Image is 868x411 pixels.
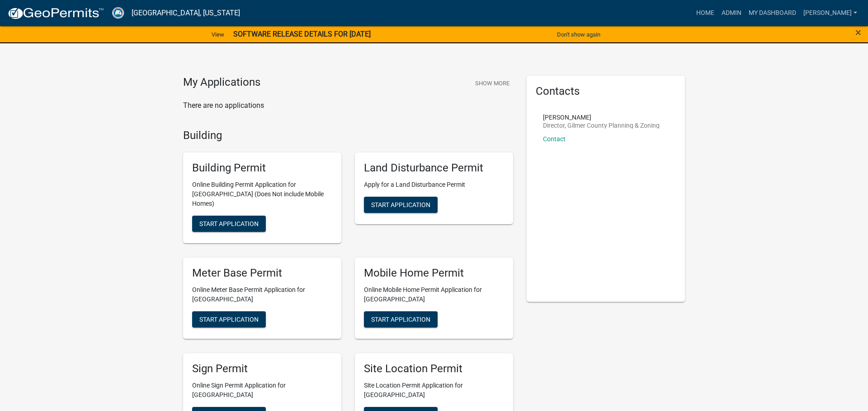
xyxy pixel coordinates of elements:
h4: Building [183,129,513,142]
button: Start Application [364,197,438,213]
span: Start Application [371,201,430,208]
a: Home [693,5,718,22]
span: × [855,26,861,39]
a: [PERSON_NAME] [800,5,861,22]
a: My Dashboard [745,5,800,22]
span: Start Application [371,315,430,323]
a: Admin [718,5,745,22]
p: Online Mobile Home Permit Application for [GEOGRAPHIC_DATA] [364,285,504,304]
a: [GEOGRAPHIC_DATA], [US_STATE] [132,5,240,21]
button: Start Application [192,216,266,232]
h5: Mobile Home Permit [364,267,504,280]
strong: SOFTWARE RELEASE DETAILS FOR [DATE] [233,30,371,38]
p: Apply for a Land Disturbance Permit [364,180,504,189]
p: There are no applications [183,100,513,111]
h5: Land Disturbance Permit [364,162,504,175]
a: View [208,27,228,42]
p: Online Meter Base Permit Application for [GEOGRAPHIC_DATA] [192,285,332,304]
button: Don't show again [553,27,604,42]
h5: Building Permit [192,162,332,175]
p: Director, Gilmer County Planning & Zoning [543,122,660,129]
h5: Contacts [536,85,676,98]
img: Gilmer County, Georgia [111,7,124,19]
button: Start Application [192,311,266,328]
span: Start Application [199,220,259,227]
button: Start Application [364,311,438,328]
p: [PERSON_NAME] [543,114,660,120]
h5: Sign Permit [192,362,332,375]
button: Close [855,27,861,38]
span: Start Application [199,315,259,323]
h5: Site Location Permit [364,362,504,375]
a: Contact [543,135,566,143]
p: Online Building Permit Application for [GEOGRAPHIC_DATA] (Does Not include Mobile Homes) [192,180,332,208]
p: Site Location Permit Application for [GEOGRAPHIC_DATA] [364,381,504,400]
button: Show More [472,76,513,91]
h4: My Applications [183,76,260,89]
h5: Meter Base Permit [192,267,332,280]
p: Online Sign Permit Application for [GEOGRAPHIC_DATA] [192,381,332,400]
